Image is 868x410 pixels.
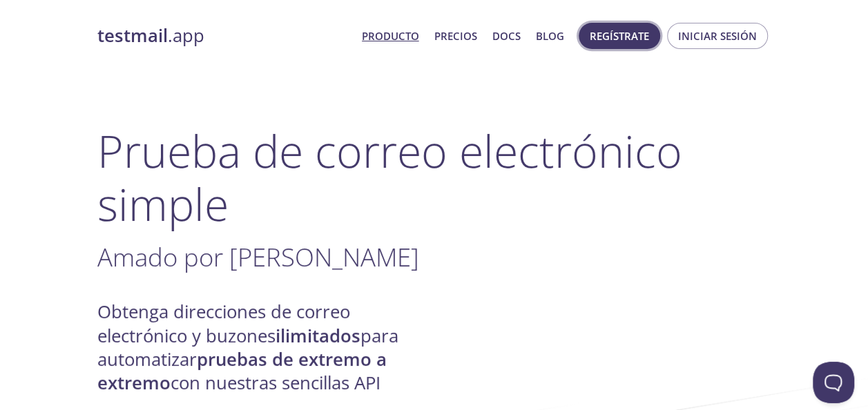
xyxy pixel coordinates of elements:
iframe: Help Scout Beacon - Open [813,362,854,403]
span: Regístrate [590,27,649,45]
a: Docs [492,27,521,45]
button: Regístrate [579,23,660,49]
h1: Prueba de correo electrónico simple [97,124,771,231]
button: Iniciar sesión [667,23,768,49]
a: Blog [536,27,564,45]
strong: testmail [97,23,168,48]
font: Obtenga direcciones de correo electrónico y buzones para automatizar con nuestras sencillas API [97,300,398,395]
strong: ilimitados [276,324,360,348]
a: testmail.app [97,24,351,48]
a: Precios [434,27,477,45]
span: Iniciar sesión [678,27,757,45]
span: Amado por [PERSON_NAME] [97,240,419,274]
strong: pruebas de extremo a extremo [97,347,387,395]
a: Producto [362,27,419,45]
